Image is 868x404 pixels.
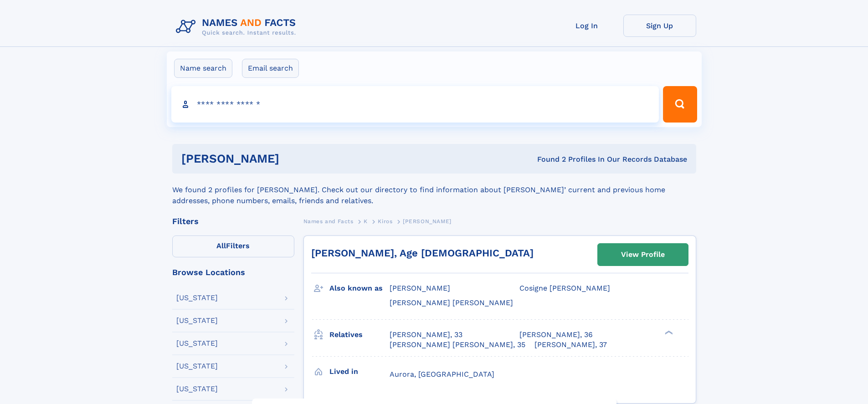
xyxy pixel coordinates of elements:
[176,340,218,347] div: [US_STATE]
[663,329,673,335] div: ❯
[390,370,494,378] span: Aurora, [GEOGRAPHIC_DATA]
[408,154,687,164] div: Found 2 Profiles In Our Records Database
[519,284,610,292] span: Cosigne [PERSON_NAME]
[303,215,354,227] a: Names and Facts
[172,268,294,276] div: Browse Locations
[172,235,294,257] label: Filters
[598,244,688,266] a: View Profile
[329,364,390,379] h3: Lived in
[176,363,218,370] div: [US_STATE]
[390,298,513,307] span: [PERSON_NAME] [PERSON_NAME]
[550,15,623,37] a: Log In
[176,294,218,302] div: [US_STATE]
[171,86,659,123] input: search input
[176,317,218,324] div: [US_STATE]
[216,241,226,250] span: All
[390,330,462,340] a: [PERSON_NAME], 33
[378,215,392,227] a: Kiros
[172,174,696,206] div: We found 2 profiles for [PERSON_NAME]. Check out our directory to find information about [PERSON_...
[378,218,392,225] span: Kiros
[390,284,450,292] span: [PERSON_NAME]
[329,281,390,296] h3: Also known as
[364,218,368,225] span: K
[663,86,697,123] button: Search Button
[181,153,408,164] h1: [PERSON_NAME]
[174,59,232,78] label: Name search
[329,327,390,343] h3: Relatives
[176,385,218,393] div: [US_STATE]
[534,340,607,350] a: [PERSON_NAME], 37
[623,15,696,37] a: Sign Up
[311,247,534,259] a: [PERSON_NAME], Age [DEMOGRAPHIC_DATA]
[172,15,303,39] img: Logo Names and Facts
[390,340,525,350] a: [PERSON_NAME] [PERSON_NAME], 35
[172,217,294,225] div: Filters
[364,215,368,227] a: K
[621,244,665,265] div: View Profile
[519,330,593,340] a: [PERSON_NAME], 36
[403,218,452,225] span: [PERSON_NAME]
[242,59,299,78] label: Email search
